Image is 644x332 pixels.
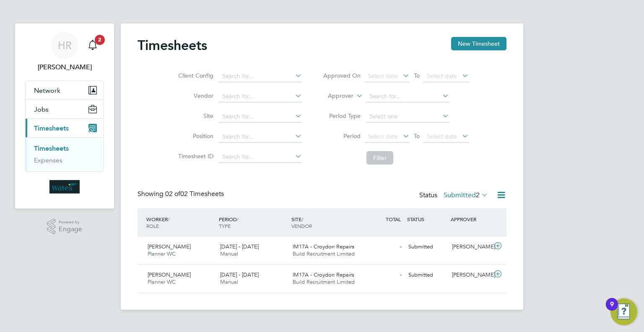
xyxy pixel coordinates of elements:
button: New Timesheet [451,37,506,50]
button: Open Resource Center, 9 new notifications [610,298,637,325]
button: Filter [366,151,393,165]
span: TOTAL [386,216,401,222]
input: Search for... [219,151,302,163]
span: [PERSON_NAME] [148,271,191,278]
a: 2 [84,32,101,59]
span: Manual [220,278,238,285]
span: Select date [427,133,457,140]
span: 2 [476,191,480,199]
div: [PERSON_NAME] [449,268,492,282]
img: wates-logo-retina.png [49,180,80,193]
input: Search for... [219,91,302,102]
input: Search for... [366,91,449,102]
span: IM17A - Croydon Repairs [293,271,354,278]
div: Submitted [405,240,449,254]
label: Period Type [323,112,361,120]
span: Engage [59,226,82,233]
label: Approver [316,92,353,100]
label: Period [323,132,361,140]
span: Select date [427,72,457,80]
span: [DATE] - [DATE] [220,243,259,250]
input: Search for... [219,71,302,82]
span: 02 Timesheets [165,190,224,198]
a: Expenses [34,156,62,164]
span: Build Recruitment Limited [293,250,355,257]
label: Vendor [176,92,213,99]
span: TYPE [219,222,231,229]
button: Jobs [26,100,104,118]
span: VENDOR [291,222,312,229]
div: SITE [289,212,362,233]
span: 2 [95,35,105,45]
input: Search for... [219,131,302,143]
span: To [411,131,422,141]
div: PERIOD [217,212,289,233]
h2: Timesheets [138,37,207,54]
div: Submitted [405,268,449,282]
span: [DATE] - [DATE] [220,271,259,278]
div: APPROVER [449,212,492,227]
span: Heather Rattenbury [25,62,104,72]
div: 9 [610,304,614,315]
span: Powered by [59,219,82,226]
div: STATUS [405,212,449,227]
div: [PERSON_NAME] [449,240,492,254]
button: Timesheets [26,119,104,137]
label: Approved On [323,72,361,79]
a: Powered byEngage [47,219,83,235]
button: Network [26,81,104,99]
label: Client Config [176,72,213,79]
label: Submitted [444,191,488,199]
span: / [168,216,169,222]
a: HR[PERSON_NAME] [25,32,104,72]
span: / [237,216,239,222]
span: Planner WC [148,278,176,285]
label: Site [176,112,213,120]
div: Status [419,190,490,201]
div: - [361,240,405,254]
div: Timesheets [26,137,104,171]
span: [PERSON_NAME] [148,243,191,250]
span: ROLE [146,222,159,229]
a: Timesheets [34,144,69,152]
label: Timesheet ID [176,152,213,160]
label: Position [176,132,213,140]
span: Jobs [34,105,49,113]
div: - [361,268,405,282]
input: Search for... [219,111,302,123]
div: WORKER [144,212,217,233]
span: Build Recruitment Limited [293,278,355,285]
nav: Main navigation [15,24,114,209]
span: Timesheets [34,124,69,132]
span: IM17A - Croydon Repairs [293,243,354,250]
a: Go to home page [25,180,104,193]
span: Network [34,86,60,94]
span: Select date [368,72,398,80]
span: Manual [220,250,238,257]
input: Select one [366,111,449,123]
div: Showing [138,190,226,199]
span: / [301,216,303,222]
span: Planner WC [148,250,176,257]
span: Select date [368,133,398,140]
span: HR [58,40,72,51]
span: To [411,70,422,81]
span: 02 of [165,190,180,198]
